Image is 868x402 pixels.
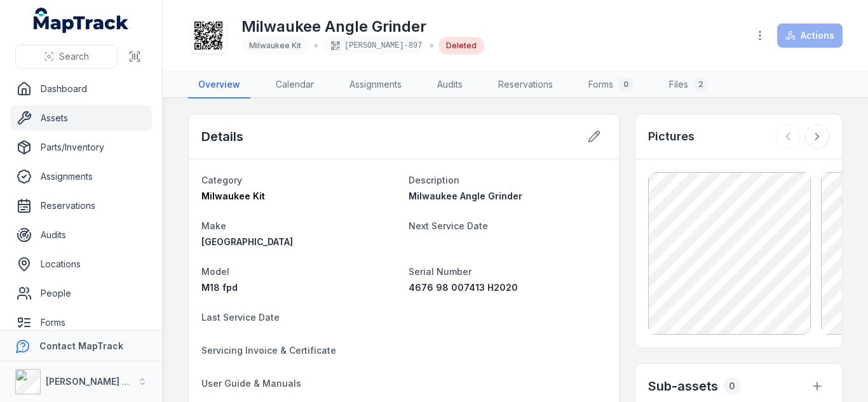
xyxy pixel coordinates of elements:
[201,282,238,293] span: M18 fpd
[201,175,242,185] span: Category
[648,377,718,395] h2: Sub-assets
[201,236,293,247] span: [GEOGRAPHIC_DATA]
[201,191,265,201] span: Milwaukee Kit
[241,17,484,37] h1: Milwaukee Angle Grinder
[409,175,459,185] span: Description
[201,220,226,231] span: Make
[409,220,488,231] span: Next Service Date
[201,312,280,323] span: Last Service Date
[10,222,152,248] a: Audits
[201,345,336,356] span: Servicing Invoice & Certificate
[10,251,152,277] a: Locations
[10,76,152,102] a: Dashboard
[201,128,243,145] h2: Details
[10,105,152,131] a: Assets
[10,281,152,306] a: People
[488,72,563,98] a: Reservations
[15,44,118,69] button: Search
[249,41,301,50] span: Milwaukee Kit
[10,164,152,189] a: Assignments
[578,72,644,98] a: Forms0
[723,377,741,395] div: 0
[46,376,134,387] strong: [PERSON_NAME] Air
[409,266,471,277] span: Serial Number
[34,8,129,33] a: MapTrack
[438,37,484,55] div: Deleted
[10,310,152,335] a: Forms
[39,340,123,351] strong: Contact MapTrack
[648,128,695,145] h3: Pictures
[266,72,324,98] a: Calendar
[10,193,152,218] a: Reservations
[618,77,634,92] div: 0
[59,50,89,63] span: Search
[201,378,301,389] span: User Guide & Manuals
[10,135,152,160] a: Parts/Inventory
[409,191,522,201] span: Milwaukee Angle Grinder
[188,72,250,98] a: Overview
[323,37,424,55] div: [PERSON_NAME]-897
[201,266,229,277] span: Model
[409,282,518,293] span: 4676 98 007413 H2020
[339,72,412,98] a: Assignments
[427,72,473,98] a: Audits
[693,77,709,92] div: 2
[659,72,719,98] a: Files2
